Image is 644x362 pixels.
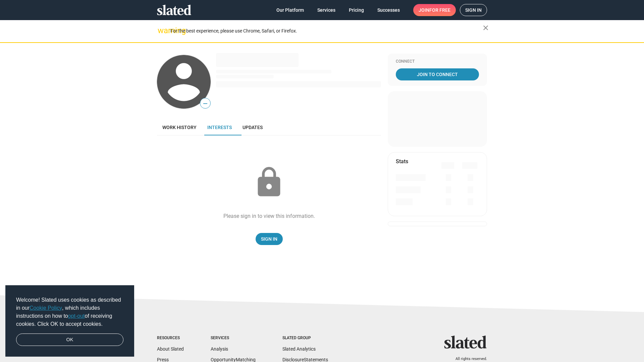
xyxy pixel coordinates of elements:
span: Pricing [349,4,364,16]
a: Services [312,4,341,16]
div: Please sign in to view this information. [223,213,315,220]
a: About Slated [157,346,184,352]
span: Services [317,4,335,16]
span: Successes [377,4,400,16]
a: Sign In [256,233,283,245]
span: Sign in [465,4,482,16]
a: Successes [372,4,405,16]
a: Updates [237,119,268,135]
div: cookieconsent [5,285,134,357]
a: opt-out [68,313,85,319]
span: Sign In [261,233,277,245]
div: Slated Group [282,336,328,341]
a: Joinfor free [413,4,456,16]
a: Slated Analytics [282,346,316,352]
a: Cookie Policy [30,305,62,311]
span: Updates [243,125,263,130]
mat-icon: lock [252,166,286,199]
a: Pricing [343,4,369,16]
span: Join To Connect [397,68,478,80]
mat-icon: warning [158,26,166,35]
a: Work history [157,119,202,135]
div: For the best experience, please use Chrome, Safari, or Firefox. [170,26,483,36]
a: dismiss cookie message [16,334,123,346]
span: — [200,99,210,108]
a: Interests [202,119,237,135]
a: Analysis [211,346,228,352]
span: for free [429,4,450,16]
a: Our Platform [271,4,309,16]
span: Welcome! Slated uses cookies as described in our , which includes instructions on how to of recei... [16,296,123,328]
div: Resources [157,336,184,341]
mat-icon: close [482,24,490,32]
div: Services [211,336,256,341]
a: Sign in [460,4,487,16]
div: Connect [396,59,479,64]
mat-card-title: Stats [396,158,408,165]
a: Join To Connect [396,68,479,80]
span: Our Platform [276,4,304,16]
span: Interests [207,125,232,130]
span: Work history [162,125,197,130]
span: Join [419,4,450,16]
